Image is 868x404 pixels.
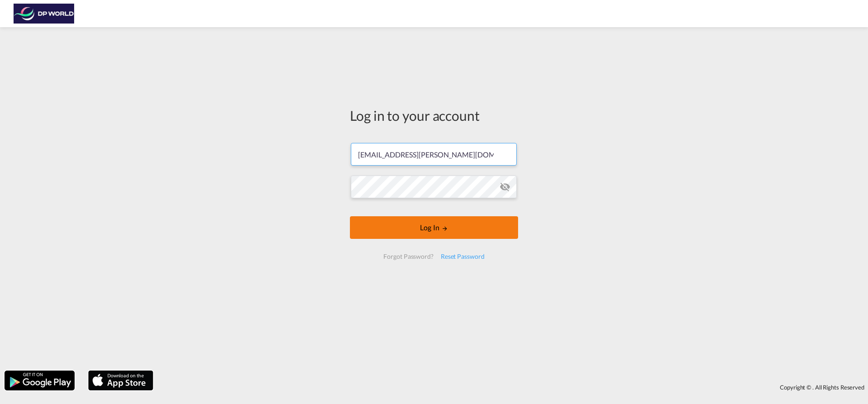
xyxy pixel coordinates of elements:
img: c08ca190194411f088ed0f3ba295208c.png [14,4,75,24]
div: Log in to your account [350,106,518,125]
button: LOGIN [350,216,518,239]
md-icon: icon-eye-off [500,181,510,192]
input: Enter email/phone number [351,143,517,166]
div: Forgot Password? [380,248,437,265]
img: apple.png [87,370,154,391]
div: Copyright © . All Rights Reserved [158,380,868,395]
div: Reset Password [437,248,488,265]
img: google.png [4,370,75,391]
